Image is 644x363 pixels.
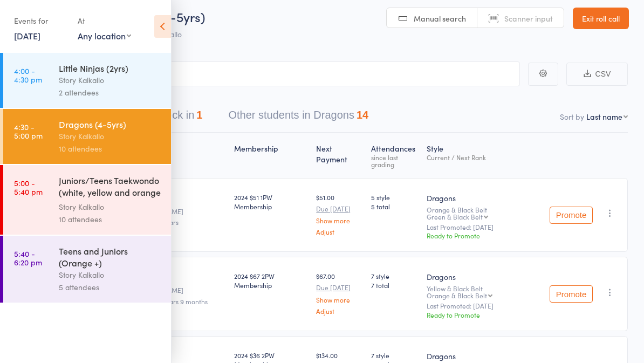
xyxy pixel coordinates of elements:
[14,179,43,196] time: 5:00 - 5:40 pm
[371,280,418,290] span: 7 total
[59,269,162,281] div: Story Kalkallo
[371,202,418,211] span: 5 total
[196,109,202,121] div: 1
[427,302,541,310] small: Last Promoted: [DATE]
[357,109,368,121] div: 14
[550,285,593,303] button: Promote
[14,66,42,84] time: 4:00 - 4:30 pm
[234,271,307,290] div: 2024 $67 2PW Membership
[427,285,541,299] div: Yellow & Black Belt
[371,271,418,280] span: 7 style
[427,223,541,231] small: Last Promoted: [DATE]
[316,307,362,314] a: Adjust
[16,61,520,86] input: Search by name
[316,271,362,314] div: $67.00
[427,193,541,203] div: Dragons
[427,213,483,220] div: Green & Black Belt
[427,154,541,161] div: Current / Next Rank
[316,193,362,235] div: $51.00
[316,296,362,303] a: Show more
[59,245,162,269] div: Teens and Juniors (Orange +)
[228,104,368,132] button: Other students in Dragons14
[504,13,553,24] span: Scanner input
[316,228,362,235] a: Adjust
[3,53,171,108] a: 4:00 -4:30 pmLittle Ninjas (2yrs)Story Kalkallo2 attendees
[59,142,162,155] div: 10 attendees
[427,206,541,220] div: Orange & Black Belt
[566,63,628,86] button: CSV
[586,111,622,122] div: Last name
[371,154,418,168] div: since last grading
[14,122,43,140] time: 4:30 - 5:00 pm
[550,207,593,224] button: Promote
[573,8,629,29] a: Exit roll call
[3,236,171,303] a: 5:40 -6:20 pmTeens and Juniors (Orange +)Story Kalkallo5 attendees
[14,12,67,30] div: Events for
[59,118,162,130] div: Dragons (4-5yrs)
[59,201,162,213] div: Story Kalkallo
[230,138,312,173] div: Membership
[316,284,362,291] small: Due [DATE]
[59,74,162,86] div: Story Kalkallo
[427,292,487,299] div: Orange & Black Belt
[316,217,362,224] a: Show more
[59,62,162,74] div: Little Ninjas (2yrs)
[560,111,584,122] label: Sort by
[59,130,162,142] div: Story Kalkallo
[59,86,162,99] div: 2 attendees
[59,281,162,293] div: 5 attendees
[422,138,545,173] div: Style
[427,271,541,282] div: Dragons
[78,30,131,42] div: Any location
[59,213,162,225] div: 10 attendees
[371,193,418,202] span: 5 style
[427,231,541,240] div: Ready to Promote
[14,249,42,266] time: 5:40 - 6:20 pm
[3,165,171,235] a: 5:00 -5:40 pmJuniors/Teens Taekwondo (white, yellow and orange ...Story Kalkallo10 attendees
[14,30,40,42] a: [DATE]
[371,351,418,360] span: 7 style
[3,109,171,164] a: 4:30 -5:00 pmDragons (4-5yrs)Story Kalkallo10 attendees
[234,193,307,211] div: 2024 $51 1PW Membership
[316,205,362,213] small: Due [DATE]
[427,351,541,361] div: Dragons
[367,138,422,173] div: Atten­dances
[78,12,131,30] div: At
[427,310,541,319] div: Ready to Promote
[59,174,162,201] div: Juniors/Teens Taekwondo (white, yellow and orange ...
[312,138,366,173] div: Next Payment
[414,13,466,24] span: Manual search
